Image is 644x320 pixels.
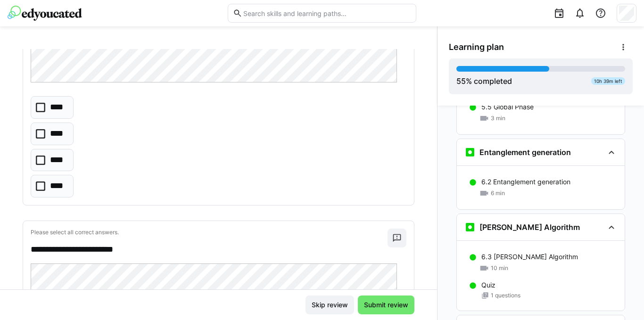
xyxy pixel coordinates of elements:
[479,222,580,232] h3: [PERSON_NAME] Algorithm
[479,148,571,157] h3: Entanglement generation
[591,77,625,85] div: 10h 39m left
[449,42,504,52] span: Learning plan
[358,295,414,314] button: Submit review
[31,229,388,236] p: Please select all correct answers.
[456,76,466,86] span: 55
[491,189,505,197] span: 6 min
[305,295,354,314] button: Skip review
[363,300,410,310] span: Submit review
[242,9,411,17] input: Search skills and learning paths…
[481,102,534,112] p: 5.5 Global Phase
[310,300,349,310] span: Skip review
[481,177,570,187] p: 6.2 Entanglement generation
[491,264,508,272] span: 10 min
[456,75,512,87] div: % completed
[491,115,505,122] span: 3 min
[491,292,520,299] span: 1 questions
[481,252,578,262] p: 6.3 [PERSON_NAME] Algorithm
[481,280,495,290] p: Quiz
